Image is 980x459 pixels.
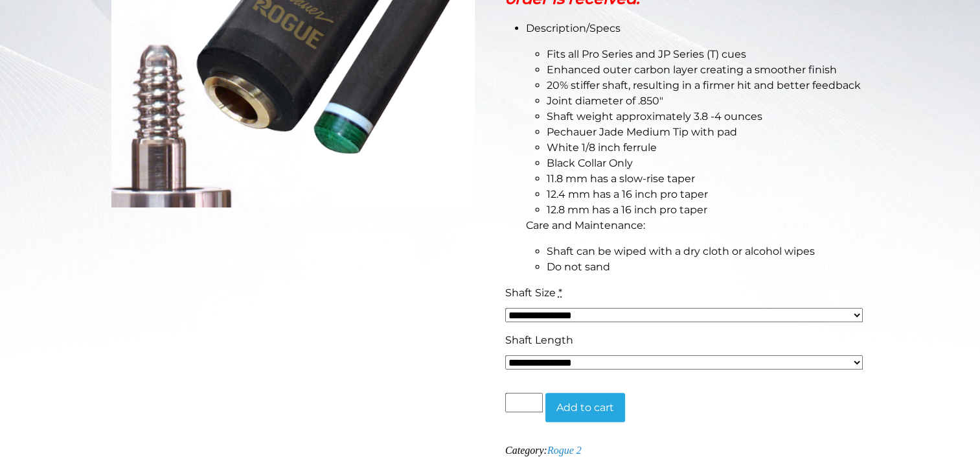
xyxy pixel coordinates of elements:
span: Enhanced outer carbon layer creating a smoother finish [547,64,837,76]
span: Shaft weight approximately 3.8 -4 ounces [547,110,762,123]
span: Shaft can be wiped with a dry cloth or alcohol wipes [547,245,815,257]
span: 11.8 mm has a slow-rise taper [547,172,695,185]
span: Shaft Length [505,334,573,346]
input: Product quantity [505,393,543,412]
span: Shaft Size [505,287,556,299]
button: Add to cart [545,393,625,423]
span: Care and Maintenance: [526,219,645,231]
li: Fits all Pro Series and JP Series (T) cues [547,47,869,62]
span: White 1/8 inch ferrule [547,141,657,154]
span: Pechauer Jade Medium Tip with pad [547,126,737,138]
span: Joint diameter of .850″ [547,95,663,107]
abbr: required [558,287,562,299]
span: Black Collar Only [547,157,633,169]
span: 20% stiffer shaft, resulting in a firmer hit and better feedback [547,79,861,91]
span: 12.8 mm has a 16 inch pro taper [547,204,707,216]
span: Category: [505,445,582,456]
span: 12.4 mm has a 16 inch pro taper [547,188,708,200]
span: Description/Specs [526,22,621,34]
a: Rogue 2 [547,445,582,456]
span: Do not sand [547,261,610,273]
